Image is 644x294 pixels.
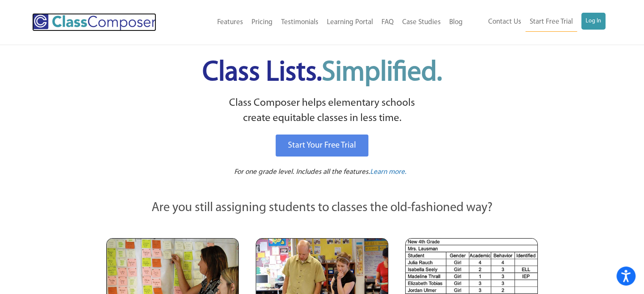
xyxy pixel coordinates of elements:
a: Features [213,13,247,32]
a: Case Studies [398,13,445,32]
span: Start Your Free Trial [288,141,356,150]
img: Class Composer [32,13,156,31]
a: Pricing [247,13,277,32]
a: Blog [445,13,467,32]
span: Simplified. [322,59,442,87]
a: Learning Portal [323,13,377,32]
a: Start Free Trial [525,13,577,32]
a: FAQ [377,13,398,32]
span: For one grade level. Includes all the features. [234,168,370,176]
a: Learn more. [370,167,406,178]
span: Class Lists. [202,59,442,87]
nav: Header Menu [467,13,605,32]
a: Log In [581,13,605,30]
nav: Header Menu [183,13,467,32]
p: Are you still assigning students to classes the old-fashioned way? [106,199,538,217]
span: Learn more. [370,168,406,176]
a: Start Your Free Trial [276,135,368,157]
p: Class Composer helps elementary schools create equitable classes in less time. [105,96,539,126]
a: Contact Us [484,13,525,31]
a: Testimonials [277,13,323,32]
